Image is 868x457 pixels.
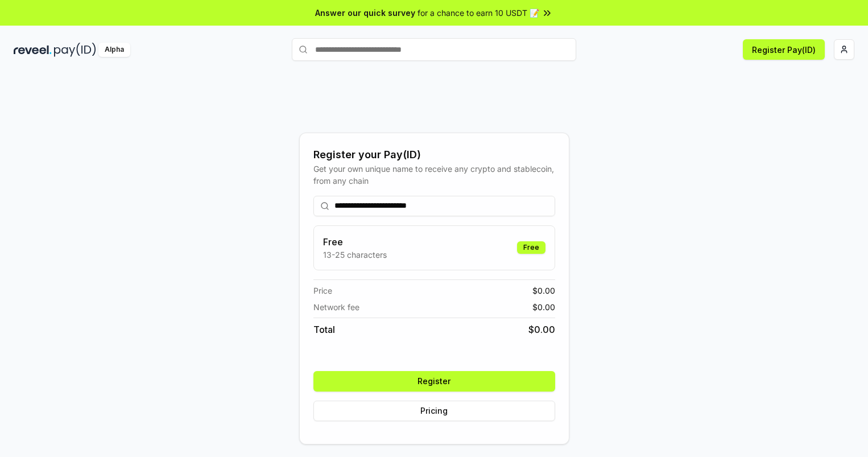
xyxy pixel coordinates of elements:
[313,163,555,187] div: Get your own unique name to receive any crypto and stablecoin, from any chain
[323,249,387,261] p: 13-25 characters
[313,147,555,163] div: Register your Pay(ID)
[98,43,130,57] div: Alpha
[313,371,555,392] button: Register
[315,7,415,19] span: Answer our quick survey
[532,301,555,313] span: $ 0.00
[528,323,555,336] span: $ 0.00
[532,285,555,297] span: $ 0.00
[323,235,387,249] h3: Free
[418,7,539,19] span: for a chance to earn 10 USDT 📝
[313,323,335,336] span: Total
[14,43,52,57] img: reveel_dark
[54,43,96,57] img: pay_id
[313,401,555,421] button: Pricing
[517,241,545,254] div: Free
[313,301,359,313] span: Network fee
[743,39,825,60] button: Register Pay(ID)
[313,285,332,297] span: Price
